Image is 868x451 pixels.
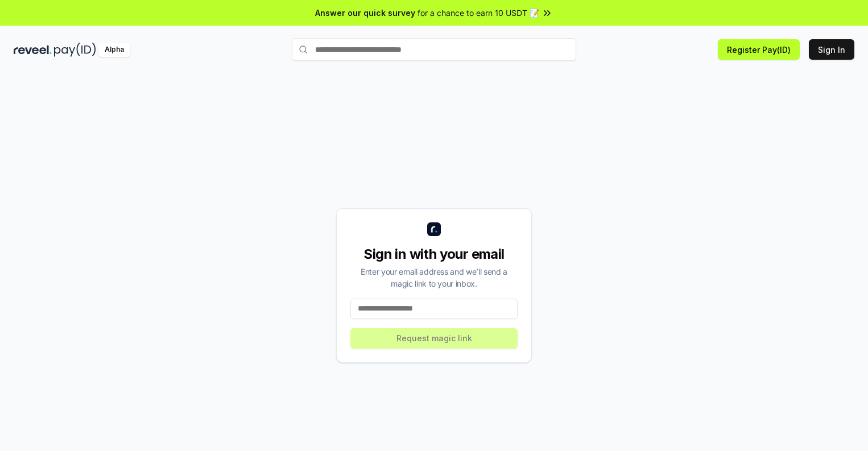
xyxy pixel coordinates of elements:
div: Enter your email address and we’ll send a magic link to your inbox. [350,266,518,289]
img: reveel_dark [14,43,52,57]
span: Answer our quick survey [315,7,415,19]
div: Sign in with your email [350,245,518,263]
button: Register Pay(ID) [718,39,800,60]
img: logo_small [427,222,441,236]
img: pay_id [54,43,96,57]
div: Alpha [98,43,130,57]
span: for a chance to earn 10 USDT 📝 [418,7,539,19]
button: Sign In [809,39,854,60]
